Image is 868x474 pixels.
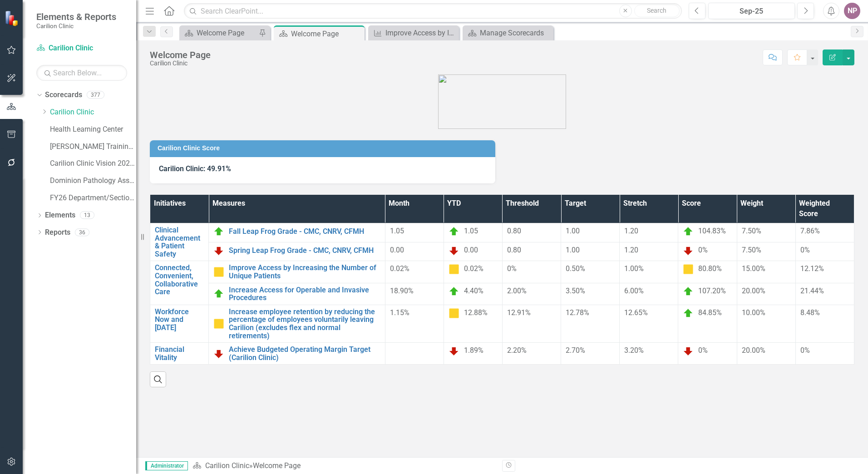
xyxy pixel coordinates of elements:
div: Welcome Page [150,50,211,60]
img: Below Plan [213,245,224,256]
span: 0.00 [390,246,404,254]
td: Double-Click to Edit Right Click for Context Menu [209,283,385,305]
span: 1.00 [566,227,580,235]
div: Manage Scorecards [480,27,551,39]
span: 0.50% [566,264,585,273]
span: 12.12% [800,264,824,273]
td: Double-Click to Edit Right Click for Context Menu [209,242,385,261]
a: Clinical Advancement & Patient Safety [155,226,204,258]
td: Double-Click to Edit Right Click for Context Menu [209,223,385,242]
span: 7.86% [800,227,820,235]
a: Carilion Clinic [36,43,127,54]
span: 12.78% [566,308,589,317]
span: 0% [800,346,810,355]
span: 1.05 [390,227,404,235]
a: Connected, Convenient, Collaborative Care [155,264,204,296]
span: 20.00% [742,286,765,295]
span: Elements & Reports [36,11,116,22]
a: Workforce Now and [DATE] [155,308,204,332]
img: On Target [683,226,694,237]
div: Welcome Page [253,461,301,470]
h3: Carilion Clinic Score [158,145,491,152]
img: On Target [449,226,459,237]
span: 84.85% [698,308,722,317]
small: Carilion Clinic [36,22,116,30]
span: 0% [698,246,708,254]
span: 0.00 [464,246,478,254]
a: Financial Vitality [155,346,204,361]
div: Welcome Page [291,28,362,39]
a: Carilion Clinic [205,461,249,470]
a: Dominion Pathology Associates [50,176,136,186]
img: ClearPoint Strategy [5,10,20,26]
a: Carilion Clinic [50,107,136,118]
img: Caution [449,308,459,319]
div: 36 [75,228,89,236]
span: 7.50% [742,227,761,235]
span: 1.00 [566,246,580,254]
img: Caution [449,264,459,275]
span: 0.02% [464,265,483,273]
span: 107.20% [698,286,726,295]
div: Carilion Clinic [150,60,211,67]
span: 104.83% [698,227,726,235]
a: Reports [45,227,70,238]
a: Elements [45,210,75,221]
img: On Target [213,226,224,237]
span: 6.00% [624,286,644,295]
span: 0.80 [507,246,521,254]
button: Sep-25 [708,3,795,19]
a: Achieve Budgeted Operating Margin Target (Carilion Clinic) [229,346,380,361]
td: Double-Click to Edit Right Click for Context Menu [150,223,209,261]
span: 7.50% [742,246,761,254]
span: 1.15% [390,308,409,317]
span: 18.90% [390,286,414,295]
div: 377 [87,91,104,99]
a: Scorecards [45,90,82,100]
span: 1.20 [624,246,638,254]
span: 8.48% [800,308,820,317]
img: Below Plan [683,245,694,256]
span: 0% [698,346,708,355]
img: Below Plan [213,348,224,359]
span: 1.05 [464,227,478,235]
span: Search [647,7,666,14]
a: Manage Scorecards [465,27,551,39]
span: 1.20 [624,227,638,235]
span: 15.00% [742,264,765,273]
div: Improve Access by Increasing the Number of Unique Patients [385,27,457,39]
td: Double-Click to Edit Right Click for Context Menu [150,261,209,305]
a: Improve Access by Increasing the Number of Unique Patients [229,264,380,280]
a: Welcome Page [182,27,256,39]
td: Double-Click to Edit Right Click for Context Menu [150,343,209,365]
a: FY26 Department/Section Example Scorecard [50,193,136,203]
a: Increase employee retention by reducing the percentage of employees voluntarily leaving Carilion ... [229,308,380,340]
span: Administrator [145,461,188,470]
img: Caution [213,318,224,329]
td: Double-Click to Edit Right Click for Context Menu [209,261,385,283]
img: carilion%20clinic%20logo%202.0.png [438,74,566,129]
a: Spring Leap Frog Grade - CMC, CNRV, CFMH [229,247,380,255]
a: Increase Access for Operable and Invasive Procedures [229,286,380,302]
span: 1.89% [464,346,483,355]
span: 0.80 [507,227,521,235]
span: 3.20% [624,346,644,355]
div: 13 [80,212,94,219]
span: 2.70% [566,346,585,355]
a: Fall Leap Frog Grade - CMC, CNRV, CFMH [229,227,380,236]
span: 3.50% [566,286,585,295]
img: On Target [683,286,694,297]
button: NP [844,3,860,19]
span: 21.44% [800,286,824,295]
span: 80.80% [698,265,722,273]
span: 4.40% [464,286,483,295]
img: Caution [213,267,224,277]
a: [PERSON_NAME] Training Scorecard 8/23 [50,142,136,152]
input: Search ClearPoint... [184,3,682,19]
span: 12.65% [624,308,648,317]
span: 12.91% [507,308,531,317]
span: 2.00% [507,286,527,295]
img: On Target [449,286,459,297]
span: 20.00% [742,346,765,355]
